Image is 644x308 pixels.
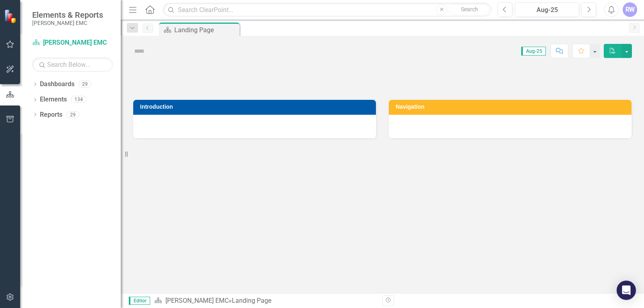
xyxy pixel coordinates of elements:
div: 29 [66,111,79,118]
div: Open Intercom Messenger [617,281,636,300]
div: Landing Page [174,25,237,35]
span: Search [461,6,478,12]
div: Landing Page [232,297,271,304]
span: Editor [129,297,150,305]
div: 134 [71,96,87,103]
button: RW [623,2,637,17]
a: Dashboards [40,80,74,89]
a: Reports [40,110,62,120]
img: Not Defined [133,45,146,58]
h3: Introduction [140,104,372,110]
div: 29 [78,81,91,88]
button: Search [449,4,489,15]
div: Aug-25 [518,5,576,15]
img: ClearPoint Strategy [4,9,18,23]
a: [PERSON_NAME] EMC [32,38,113,48]
a: [PERSON_NAME] EMC [165,297,229,304]
input: Search ClearPoint... [163,3,491,17]
small: [PERSON_NAME] EMC [32,20,103,26]
a: Elements [40,95,67,104]
div: » [154,296,376,306]
span: Elements & Reports [32,10,103,20]
button: Aug-25 [515,2,579,17]
span: Aug-25 [521,47,546,56]
h3: Navigation [396,104,627,110]
input: Search Below... [32,58,113,72]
